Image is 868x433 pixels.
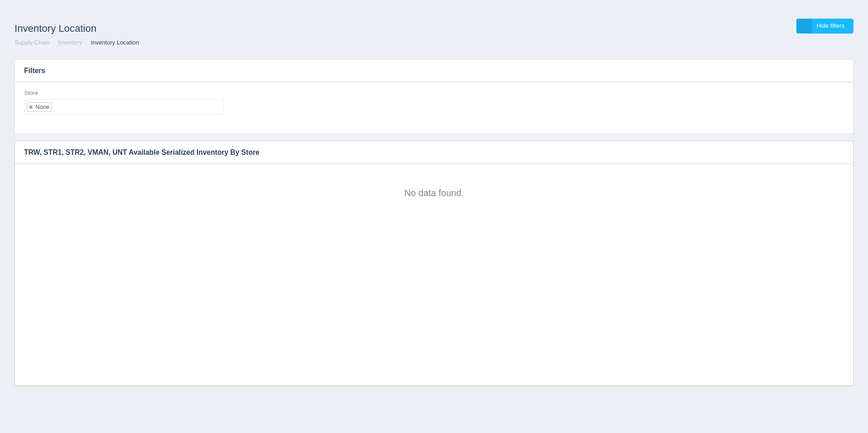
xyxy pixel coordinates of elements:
[24,173,844,199] div: No data found.
[84,39,139,47] li: Inventory Location
[24,89,38,98] label: Store
[15,19,434,39] h1: Inventory Location
[35,104,49,110] div: None
[15,59,853,82] h3: Filters
[817,22,844,29] span: Hide filters
[15,39,49,46] a: Supply Chain
[58,39,82,46] a: Inventory
[796,19,853,34] a: Hide filters
[15,141,839,164] h3: TRW, STR1, STR2, VMAN, UNT Available Serialized Inventory By Store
